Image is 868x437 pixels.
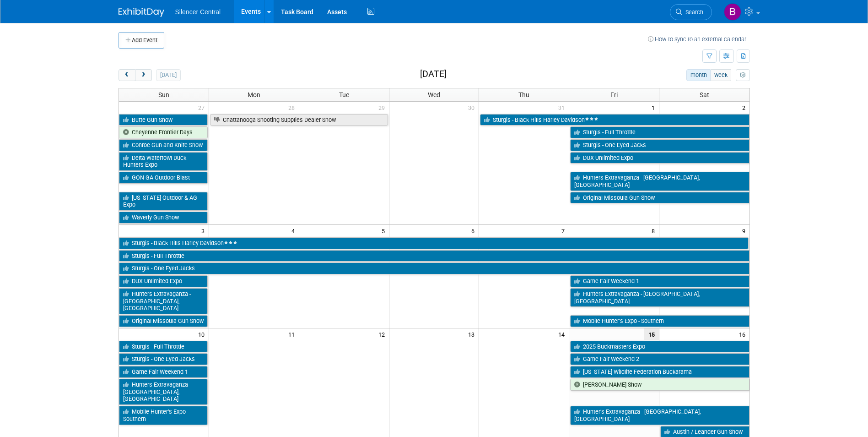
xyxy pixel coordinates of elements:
a: Original Missoula Gun Show [570,192,749,204]
span: 15 [644,328,659,340]
span: Tue [339,91,349,98]
a: Sturgis - Full Throttle [119,341,208,353]
a: Search [670,4,712,20]
button: prev [119,69,135,81]
img: Billee Page [724,3,741,21]
button: myCustomButton [736,69,749,81]
a: Sturgis - One Eyed Jacks [119,353,208,365]
a: [US_STATE] Outdoor & AG Expo [119,192,208,211]
a: Cheyenne Frontier Days [119,126,208,138]
span: 4 [291,225,299,236]
a: How to sync to an external calendar... [648,36,750,43]
a: Mobile Hunter’s Expo - Southern [570,315,749,327]
span: Search [682,9,703,16]
span: 1 [651,102,659,113]
a: Delta Waterfowl Duck Hunters Expo [119,152,208,171]
span: 2 [741,102,749,113]
a: Hunters Extravaganza - [GEOGRAPHIC_DATA], [GEOGRAPHIC_DATA] [570,172,749,191]
a: Hunter’s Extravaganza - [GEOGRAPHIC_DATA], [GEOGRAPHIC_DATA] [570,406,749,425]
a: Original Missoula Gun Show [119,315,208,327]
a: Sturgis - Black Hills Harley Davidson [119,237,749,249]
a: Game Fair Weekend 1 [570,275,749,287]
span: Thu [518,91,529,98]
a: Waverly Gun Show [119,212,208,224]
a: Game Fair Weekend 2 [570,353,749,365]
img: ExhibitDay [119,8,164,17]
span: 27 [197,102,209,113]
span: 12 [377,328,389,340]
span: 11 [287,328,299,340]
a: Sturgis - One Eyed Jacks [570,139,749,151]
span: 30 [467,102,479,113]
span: 14 [557,328,569,340]
span: 5 [381,225,389,236]
span: Mon [248,91,260,98]
span: 9 [741,225,749,236]
span: 28 [287,102,299,113]
a: Sturgis - Full Throttle [570,126,749,138]
span: 29 [377,102,389,113]
a: Mobile Hunter’s Expo - Southern [119,406,208,425]
span: 13 [467,328,479,340]
span: 6 [470,225,479,236]
button: [DATE] [156,69,180,81]
button: week [710,69,731,81]
span: 8 [651,225,659,236]
a: Butte Gun Show [119,114,208,126]
a: Hunters Extravaganza - [GEOGRAPHIC_DATA], [GEOGRAPHIC_DATA] [570,288,749,307]
h2: [DATE] [420,69,447,79]
span: Fri [610,91,618,98]
a: Sturgis - Black Hills Harley Davidson [480,114,749,126]
a: Hunters Extravaganza - [GEOGRAPHIC_DATA], [GEOGRAPHIC_DATA] [119,288,208,314]
a: Game Fair Weekend 1 [119,366,208,378]
a: [PERSON_NAME] Show [570,379,749,391]
a: DUX Unlimited Expo [570,152,749,164]
span: 7 [561,225,569,236]
a: 2025 Buckmasters Expo [570,341,749,353]
span: 16 [738,328,749,340]
button: month [686,69,711,81]
span: Sat [700,91,709,98]
a: Sturgis - Full Throttle [119,250,749,262]
span: Sun [158,91,169,98]
button: next [135,69,152,81]
a: Sturgis - One Eyed Jacks [119,262,749,274]
span: 3 [200,225,209,236]
a: Conroe Gun and Knife Show [119,139,208,151]
i: Personalize Calendar [740,72,746,78]
span: Wed [428,91,440,98]
span: 31 [557,102,569,113]
a: Chattanooga Shooting Supplies Dealer Show [210,114,388,126]
button: Add Event [119,32,164,49]
a: Hunters Extravaganza - [GEOGRAPHIC_DATA], [GEOGRAPHIC_DATA] [119,379,208,405]
a: [US_STATE] Wildlife Federation Buckarama [570,366,749,378]
a: DUX Unlimited Expo [119,275,208,287]
span: Silencer Central [175,8,221,16]
span: 10 [197,328,209,340]
a: GON GA Outdoor Blast [119,172,208,184]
